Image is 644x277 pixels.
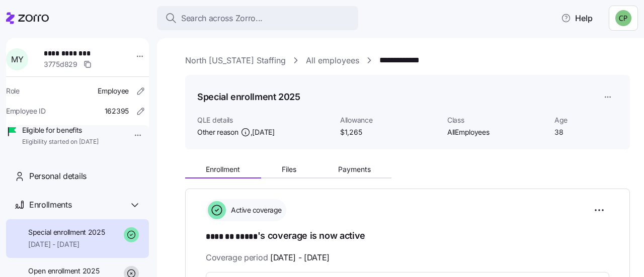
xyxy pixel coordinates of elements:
span: Personal details [29,170,87,182]
span: Open enrollment 2025 [28,266,99,276]
span: Search across Zorro... [181,12,263,25]
button: Search across Zorro... [157,6,358,30]
span: Active coverage [228,205,282,215]
span: QLE details [197,115,332,125]
span: Payments [338,166,371,173]
a: North [US_STATE] Staffing [185,54,286,67]
span: [DATE] - [DATE] [28,239,105,249]
span: 38 [554,127,618,137]
span: Age [554,115,618,125]
span: Enrollments [29,199,71,211]
span: Enrollment [206,166,240,173]
span: Employee ID [6,106,46,116]
a: All employees [306,54,359,67]
span: Coverage period [206,251,330,264]
span: Eligible for benefits [22,125,99,135]
span: Other reason , [197,127,275,137]
img: 8424d6c99baeec437bf5dae78df33962 [615,10,631,26]
span: Employee [98,86,129,96]
span: $1,265 [340,127,439,137]
span: [DATE] - [DATE] [270,251,330,264]
h1: Special enrollment 2025 [197,90,300,103]
span: Eligibility started on [DATE] [22,138,99,146]
span: Help [561,12,593,24]
span: Files [282,166,296,173]
span: Class [447,115,546,125]
span: 162395 [105,106,129,116]
span: [DATE] [252,127,274,137]
span: AllEmployees [447,127,546,137]
span: Allowance [340,115,439,125]
span: M Y [11,55,23,63]
span: Special enrollment 2025 [28,227,105,237]
h1: 's coverage is now active [206,229,609,243]
span: Role [6,86,20,96]
span: 3775d829 [44,59,77,69]
button: Help [553,8,601,28]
